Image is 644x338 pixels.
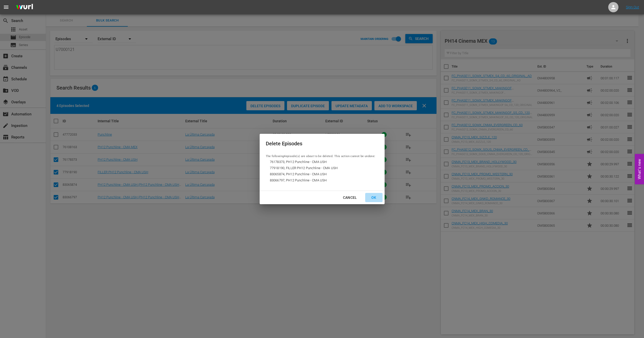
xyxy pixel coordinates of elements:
span: 77918190, FILLER PH12 Punchline - CMA USH [270,166,354,171]
a: Sign Out [626,5,639,9]
div: Delete Episodes [266,140,375,147]
button: OK [365,193,383,202]
span: 76178373, PH12 Punchline - CMA USH [270,159,354,165]
span: 83065874, PH12 Punchline - CMA USH [270,172,354,177]
span: 83066797, PH12 Punchline - CMA USH [270,178,354,183]
span: menu [3,4,9,10]
div: OK [367,194,381,201]
button: Open Feedback Widget [635,154,644,184]
button: Cancel [337,193,363,202]
p: The following 4 episode(s) are about to be deleted. This action cannot be undone: [266,154,375,159]
img: ans4CAIJ8jUAAAAAAAAAAAAAAAAAAAAAAAAgQb4GAAAAAAAAAAAAAAAAAAAAAAAAJMjXAAAAAAAAAAAAAAAAAAAAAAAAgAT5G... [12,1,37,13]
div: Cancel [339,194,361,201]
